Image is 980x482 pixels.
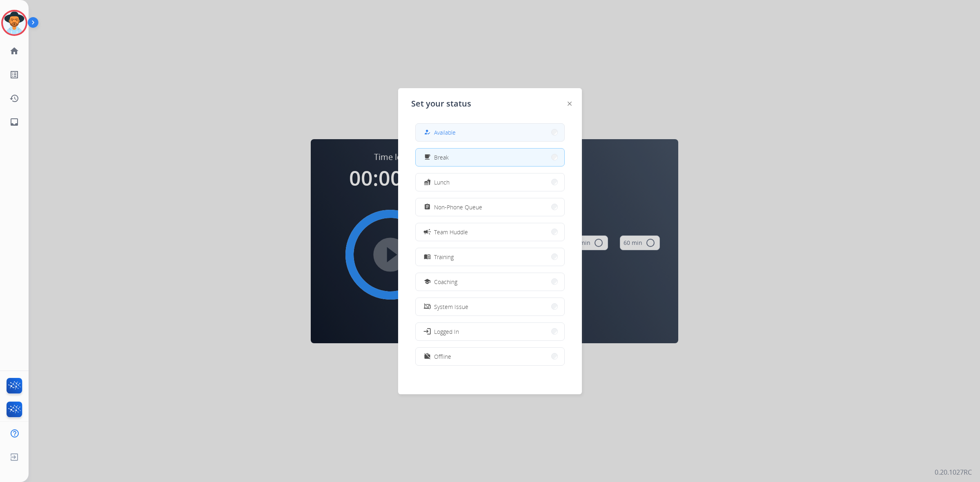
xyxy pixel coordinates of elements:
[434,352,451,361] span: Offline
[9,93,19,103] mat-icon: history
[434,327,459,336] span: Logged In
[3,11,26,34] img: avatar
[416,298,564,315] button: System Issue
[424,303,431,310] mat-icon: phonelink_off
[423,228,431,236] mat-icon: campaign
[416,124,564,141] button: Available
[416,273,564,291] button: Coaching
[568,102,572,106] img: close-button
[434,153,449,162] span: Break
[424,154,431,161] mat-icon: free_breakfast
[434,228,468,236] span: Team Huddle
[424,179,431,186] mat-icon: fastfood
[434,128,456,137] span: Available
[416,323,564,340] button: Logged In
[424,353,431,360] mat-icon: work_off
[416,223,564,241] button: Team Huddle
[9,70,19,80] mat-icon: list_alt
[424,204,431,211] mat-icon: assignment
[416,348,564,365] button: Offline
[434,278,457,286] span: Coaching
[434,203,482,211] span: Non-Phone Queue
[434,253,454,261] span: Training
[416,149,564,166] button: Break
[935,467,972,477] p: 0.20.1027RC
[434,302,468,311] span: System Issue
[434,178,450,187] span: Lunch
[416,173,564,191] button: Lunch
[9,46,19,56] mat-icon: home
[424,278,431,285] mat-icon: school
[9,117,19,127] mat-icon: inbox
[411,98,471,109] span: Set your status
[416,198,564,216] button: Non-Phone Queue
[424,129,431,136] mat-icon: how_to_reg
[423,327,431,335] mat-icon: login
[416,248,564,266] button: Training
[424,253,431,260] mat-icon: menu_book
